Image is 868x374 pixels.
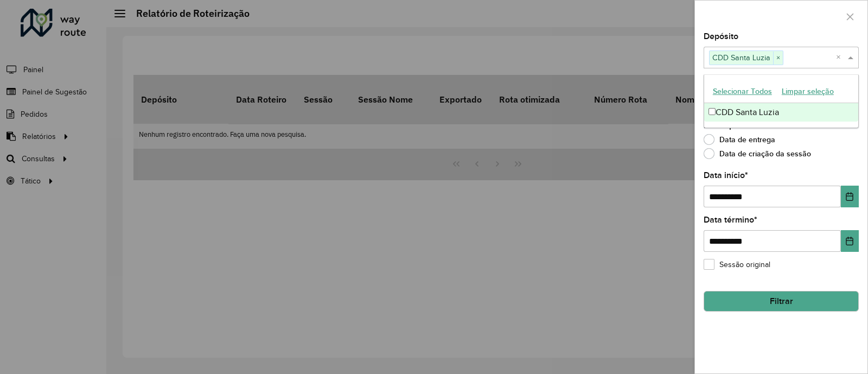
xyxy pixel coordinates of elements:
label: Sessão original [704,259,770,270]
button: Limpar seleção [777,83,839,100]
div: CDD Santa Luzia [704,103,858,122]
span: CDD Santa Luzia [710,51,773,64]
button: Choose Date [841,186,859,207]
button: Selecionar Todos [708,83,777,100]
label: Data de criação da sessão [704,148,811,159]
span: Clear all [836,51,845,64]
label: Data de entrega [704,134,775,145]
ng-dropdown-panel: Options list [704,74,859,128]
label: Data início [704,169,748,182]
button: Filtrar [704,291,859,312]
label: Data término [704,213,757,226]
span: × [773,52,783,65]
button: Choose Date [841,230,859,252]
label: Depósito [704,30,738,43]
